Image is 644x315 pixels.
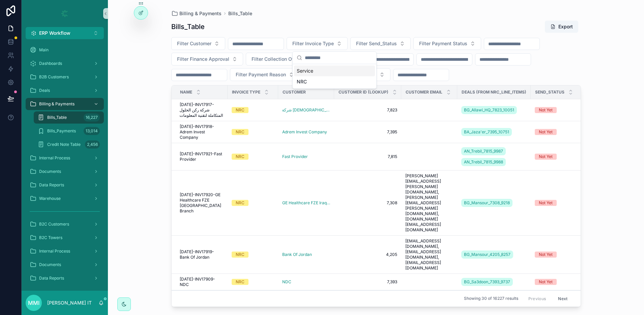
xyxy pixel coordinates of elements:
span: Deals (from Nrc_line_items) [462,89,526,95]
span: [DATE]-INV17921-Fast Provider [180,151,224,162]
a: BG_Mansour_7308_9218 [461,199,513,207]
a: Dashboards [26,57,104,70]
span: B2C Customers [39,221,69,227]
a: BG_Mansour_4205_8257 [461,251,513,259]
a: BG_Sa3doon_7393_9737 [461,278,513,286]
span: Filter Send_Status [356,40,397,47]
a: BG_Mansour_7308_9218 [461,198,527,208]
a: GE Healthcare FZE Iraq Branch [282,200,330,206]
a: NRC [232,279,274,285]
p: [PERSON_NAME] IT [47,299,92,306]
a: NDC [282,279,330,285]
h1: Bills_Table [171,22,205,31]
button: Select Button [230,68,300,81]
span: Showing 30 of 16227 results [464,296,518,301]
span: Deals [39,88,50,93]
a: Not Yet [535,252,577,258]
a: [PERSON_NAME][EMAIL_ADDRESS][PERSON_NAME][DOMAIN_NAME],[PERSON_NAME][EMAIL_ADDRESS][PERSON_NAME][... [405,173,453,233]
a: 4,205 [338,252,397,257]
button: Select Button [413,37,481,50]
div: Suggestions [293,64,376,88]
a: Adrem Invest Company [282,129,327,135]
a: BG_Mansour_4205_8257 [461,249,527,260]
a: AN_Trebil_7815_9987AN_Trebil_7815_9988 [461,146,527,167]
a: B2C Customers [26,218,104,230]
a: شركة [DEMOGRAPHIC_DATA] لتقنية المعلومات [282,107,330,113]
a: Warehouse [26,192,104,205]
a: [DATE]-INV17917-شركة ركن الحلول المتكاملة لتقنية المعلومات [180,102,224,118]
span: Filter Payment Reason [236,71,286,78]
a: [DATE]-INV17918-Adrem Invest Company [180,124,224,140]
span: Send_Status [535,89,564,95]
span: [DATE]-INV17909-NDC [180,277,224,287]
a: AN_Trebil_7815_9988 [461,158,506,166]
div: NRC [236,107,244,113]
div: NRC [236,252,244,258]
div: 13,014 [84,127,100,135]
span: [DATE]-INV17920-GE Healthcare FZE [GEOGRAPHIC_DATA] Branch [180,192,224,214]
a: Data Reports [26,272,104,284]
button: Select Button [171,37,225,50]
span: B2B Customers [39,74,69,80]
span: Filter Payment Status [419,40,467,47]
a: Deals [26,84,104,97]
span: Filter Customer [177,40,211,47]
a: BA_Jaza'er_7395_10751 [461,127,527,137]
a: NRC [232,154,274,160]
a: Not Yet [535,107,577,113]
span: Dashboards [39,61,62,66]
span: Filter Finance Approval [177,56,229,62]
div: NRC [294,76,375,87]
span: Main [39,47,49,53]
span: [EMAIL_ADDRESS][DOMAIN_NAME],[EMAIL_ADDRESS][DOMAIN_NAME],[EMAIL_ADDRESS][DOMAIN_NAME] [405,238,453,271]
a: Adrem Invest Company [282,129,330,135]
span: Internal Process [39,155,70,161]
a: NRC [232,129,274,135]
a: BG_Allawi_HQ_7823_10051 [461,105,527,115]
a: Bank Of Jordan [282,252,312,257]
button: Select Button [246,53,355,65]
a: Credit Note Table2,456 [34,138,104,151]
span: NDC [282,279,291,285]
div: Not Yet [539,279,553,285]
a: [DATE]-INV17919-Bank Of Jordan [180,249,224,260]
a: 7,823 [338,107,397,113]
div: Not Yet [539,200,553,206]
span: 7,308 [338,200,397,206]
div: Not Yet [539,107,553,113]
span: 7,395 [338,129,397,135]
a: B2C Towers [26,232,104,244]
button: Next [553,293,572,304]
div: NRC [236,154,244,160]
span: Billing & Payments [179,10,222,17]
span: BG_Sa3doon_7393_9737 [464,279,510,285]
a: Documents [26,165,104,178]
a: Fast Provider [282,154,308,159]
a: Bills_Table16,227 [34,111,104,124]
a: Documents [26,259,104,271]
a: 7,815 [338,154,397,159]
a: BG_Allawi_HQ_7823_10051 [461,106,517,114]
span: BA_Jaza'er_7395_10751 [464,129,509,135]
span: Warehouse [39,196,61,201]
a: Bank Of Jordan [282,252,330,257]
span: AN_Trebil_7815_9987 [464,149,503,154]
button: Select Button [287,37,348,50]
a: Data Reports [26,179,104,191]
a: Bills_Table [228,10,252,17]
a: BA_Jaza'er_7395_10751 [461,128,512,136]
span: Internal Process [39,248,70,254]
button: Select Button [26,27,104,39]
